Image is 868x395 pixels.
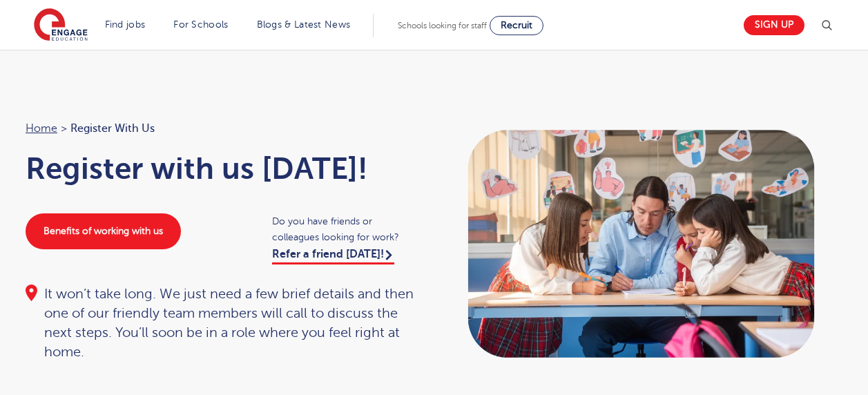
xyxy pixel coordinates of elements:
span: Schools looking for staff [398,21,487,30]
a: Find jobs [105,19,146,30]
div: It won’t take long. We just need a few brief details and then one of our friendly team members wi... [26,285,421,362]
nav: breadcrumb [26,119,421,137]
a: Blogs & Latest News [257,19,351,30]
a: Home [26,122,57,135]
h1: Register with us [DATE]! [26,151,421,186]
a: Benefits of working with us [26,213,181,249]
a: Refer a friend [DATE]! [272,248,394,264]
span: Recruit [501,20,532,30]
span: Do you have friends or colleagues looking for work? [272,213,421,245]
span: > [61,122,67,135]
a: For Schools [173,19,228,30]
a: Recruit [490,16,543,35]
img: Engage Education [34,8,88,43]
a: Sign up [744,15,804,35]
span: Register with us [70,119,155,137]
